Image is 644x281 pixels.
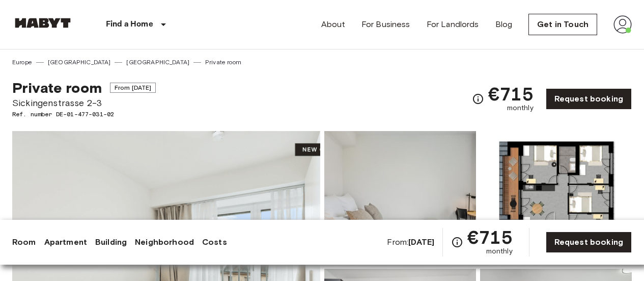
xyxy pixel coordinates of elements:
[202,236,227,248] a: Costs
[12,58,32,67] a: Europe
[613,15,632,34] img: avatar
[48,58,111,67] a: [GEOGRAPHIC_DATA]
[12,96,156,110] span: Sickingenstrasse 2-3
[44,236,87,248] a: Apartment
[110,83,156,93] span: From [DATE]
[495,18,513,31] a: Blog
[472,93,484,105] svg: Check cost overview for full price breakdown. Please note that discounts apply to new joiners onl...
[387,237,434,248] span: From:
[467,228,513,246] span: €715
[528,14,597,35] a: Get in Touch
[451,236,463,248] svg: Check cost overview for full price breakdown. Please note that discounts apply to new joiners onl...
[205,58,241,67] a: Private room
[12,79,102,96] span: Private room
[324,131,476,265] img: Picture of unit DE-01-477-031-02
[135,236,194,248] a: Neighborhood
[408,237,434,247] b: [DATE]
[12,236,36,248] a: Room
[507,103,534,113] span: monthly
[126,58,189,67] a: [GEOGRAPHIC_DATA]
[95,236,127,248] a: Building
[106,18,153,31] p: Find a Home
[486,246,513,257] span: monthly
[321,18,345,31] a: About
[12,110,156,119] span: Ref. number DE-01-477-031-02
[361,18,410,31] a: For Business
[12,18,73,28] img: Habyt
[427,18,479,31] a: For Landlords
[480,131,632,265] img: Picture of unit DE-01-477-031-02
[546,88,632,110] a: Request booking
[488,85,534,103] span: €715
[546,232,632,253] a: Request booking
